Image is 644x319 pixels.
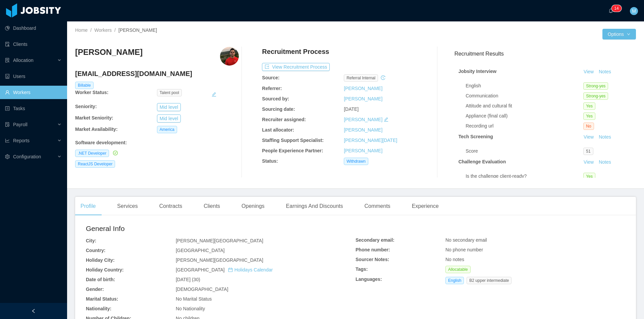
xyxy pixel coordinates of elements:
b: Sourcer Notes: [356,257,389,262]
i: icon: solution [5,58,10,63]
h2: General Info [86,223,356,234]
span: Payroll [13,122,28,127]
span: [DATE] (30) [176,277,200,282]
h4: [EMAIL_ADDRESS][DOMAIN_NAME] [75,69,239,78]
span: Strong-yes [583,82,608,90]
b: Seniority: [75,104,97,109]
h3: [PERSON_NAME] [75,47,143,58]
i: icon: setting [5,154,10,159]
span: [GEOGRAPHIC_DATA] [176,248,225,253]
i: icon: edit [384,117,388,122]
span: No phone number [445,247,483,252]
b: Status: [262,158,278,164]
i: icon: history [381,75,385,80]
b: Country: [86,248,105,253]
div: Score [466,148,583,155]
img: 73a2fc49-a118-48bd-ac1b-50411a46aa98_66685c6b34421-400w.png [220,47,239,66]
span: [PERSON_NAME] [118,27,157,33]
a: [PERSON_NAME] [344,117,382,122]
span: Yes [583,173,595,180]
h4: Recruitment Process [262,47,329,56]
button: edit [211,89,217,100]
i: icon: bell [608,8,613,13]
b: Last allocator: [262,127,294,133]
a: View [581,134,596,140]
a: Home [75,27,88,33]
i: icon: line-chart [5,138,10,143]
a: [PERSON_NAME] [344,127,382,133]
span: No secondary email [445,237,487,243]
div: Appliance (final call) [466,112,583,119]
a: icon: calendarHolidays Calendar [228,267,273,272]
b: Gender: [86,287,104,292]
span: .NET Developer [75,150,109,157]
span: No [583,123,594,130]
a: [PERSON_NAME] [344,96,382,101]
h3: Recruitment Results [454,50,636,58]
div: Profile [75,197,101,216]
strong: Challenge Evaluation [459,159,506,164]
sup: 14 [611,5,621,12]
b: Holiday City: [86,257,115,263]
strong: Tech Screening [459,134,493,139]
a: icon: check-circle [112,150,118,156]
div: Experience [407,197,444,216]
b: Nationality: [86,306,111,311]
span: [PERSON_NAME][GEOGRAPHIC_DATA] [176,257,263,263]
span: M [632,7,636,15]
span: No Nationality [176,306,205,311]
div: Services [112,197,143,216]
span: [DATE] [344,106,359,112]
span: Yes [583,112,595,120]
span: Withdrawn [344,158,368,165]
span: America [157,126,177,133]
span: Talent pool [157,89,182,96]
b: Market Availability: [75,127,118,132]
b: Languages: [356,276,382,282]
span: No Marital Status [176,296,212,302]
div: Recording url [466,123,583,130]
span: / [114,27,116,33]
p: 1 [614,5,616,12]
button: Notes [596,68,614,76]
a: [PERSON_NAME][DATE] [344,138,397,143]
a: View [581,159,596,165]
span: Strong-yes [583,92,608,100]
span: ReactJS Developer [75,160,115,168]
a: icon: pie-chartDashboard [5,21,62,35]
button: Notes [596,158,614,166]
b: Software development : [75,140,127,145]
div: Communication [466,92,583,99]
b: Market Seniority: [75,115,113,121]
b: Sourced by: [262,96,289,101]
span: Allocatable [445,266,471,273]
b: Staffing Support Specialist: [262,138,324,143]
div: Attitude and cultural fit [466,102,583,109]
button: Optionsicon: down [602,29,636,39]
b: People Experience Partner: [262,148,323,153]
button: Mid level [157,103,181,111]
span: [GEOGRAPHIC_DATA] [176,267,273,272]
span: / [90,27,92,33]
b: Recruiter assigned: [262,117,306,122]
b: Date of birth: [86,277,115,282]
div: Contracts [154,197,187,216]
i: icon: file-protect [5,122,10,127]
a: [PERSON_NAME] [344,148,382,153]
p: 4 [616,5,619,12]
button: Notes [596,133,614,141]
strong: Jobsity Interview [459,69,497,74]
b: Tags: [356,266,368,272]
b: City: [86,238,96,243]
a: icon: userWorkers [5,86,62,99]
span: B2 upper intermediate [467,277,512,284]
span: 51 [583,148,593,155]
span: [DEMOGRAPHIC_DATA] [176,287,228,292]
div: Is the challenge client-ready? [466,173,583,180]
b: Phone number: [356,247,390,252]
div: English [466,82,583,89]
a: icon: exportView Recruitment Process [262,64,330,70]
span: Reports [13,138,30,143]
span: Allocation [13,58,34,63]
i: icon: check-circle [113,151,118,155]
